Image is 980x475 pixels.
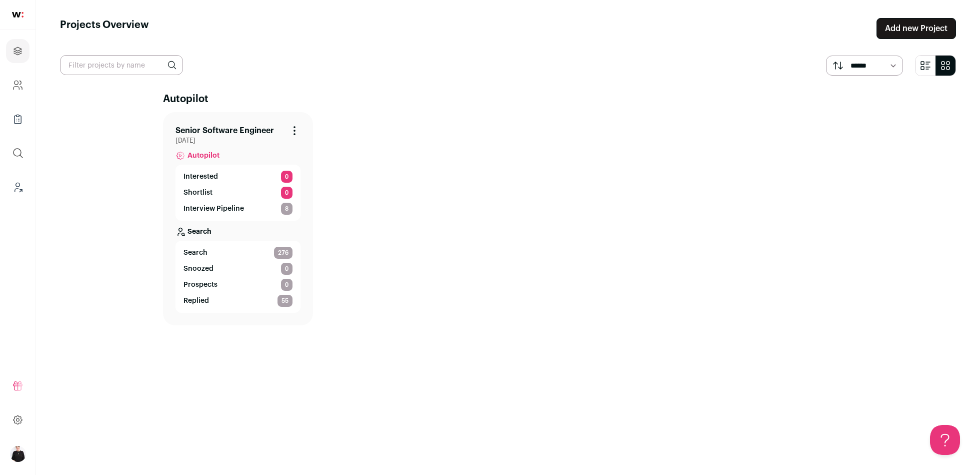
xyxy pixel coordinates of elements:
a: Company and ATS Settings [6,73,29,97]
span: 276 [274,247,292,259]
p: Interested [183,172,218,182]
a: Replied 55 [183,295,292,307]
h2: Autopilot [163,92,853,106]
button: Open dropdown [10,446,26,462]
a: Prospects 0 [183,279,292,291]
p: Shortlist [183,188,212,198]
iframe: Toggle Customer Support [930,425,960,455]
span: Autopilot [187,151,219,161]
span: 0 [281,187,292,199]
span: 8 [281,203,292,215]
a: Search [175,221,300,241]
span: 55 [277,295,292,307]
span: Search [183,248,207,258]
a: Autopilot [175,145,300,165]
a: Interview Pipeline 8 [183,203,292,215]
img: wellfound-shorthand-0d5821cbd27db2630d0214b213865d53afaa358527fdda9d0ea32b1df1b89c2c.svg [12,12,23,18]
h1: Projects Overview [60,18,149,39]
p: Replied [183,296,209,306]
p: Snoozed [183,264,213,274]
span: 0 [281,171,292,183]
a: Company Lists [6,107,29,131]
span: 0 [281,263,292,275]
a: Interested 0 [183,171,292,183]
span: [DATE] [175,137,300,145]
img: 9240684-medium_jpg [10,446,26,462]
button: Project Actions [288,125,300,137]
input: Filter projects by name [60,55,183,75]
p: Search [187,227,211,237]
a: Senior Software Engineer [175,125,274,137]
a: Leads (Backoffice) [6,175,29,199]
p: Prospects [183,280,217,290]
a: Snoozed 0 [183,263,292,275]
a: Shortlist 0 [183,187,292,199]
span: 0 [281,279,292,291]
a: Search 276 [183,247,292,259]
a: Projects [6,39,29,63]
a: Add new Project [876,18,956,39]
p: Interview Pipeline [183,204,244,214]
